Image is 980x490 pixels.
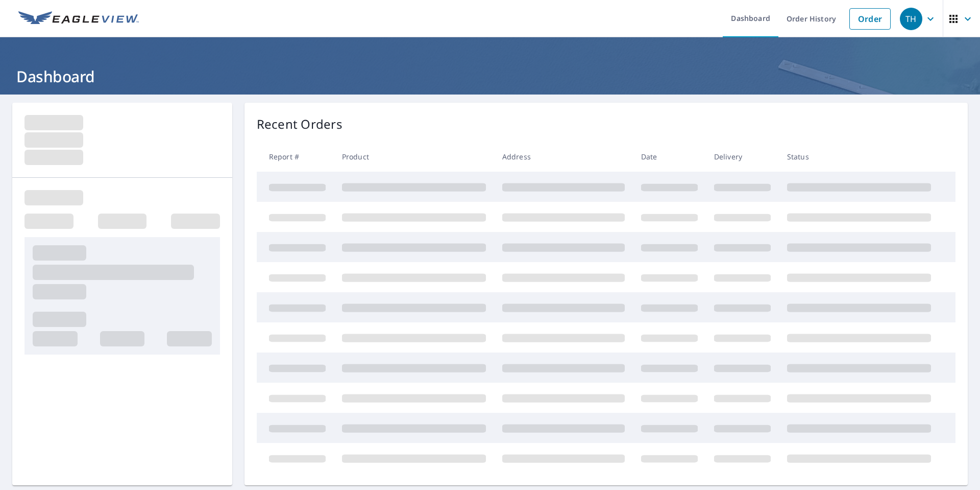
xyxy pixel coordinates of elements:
a: Order [849,8,891,30]
th: Date [633,142,706,172]
img: EV Logo [18,11,139,27]
th: Status [779,142,939,172]
th: Product [334,142,494,172]
p: Recent Orders [257,115,342,133]
th: Address [494,142,633,172]
th: Report # [257,142,334,172]
div: TH [900,8,922,30]
h1: Dashboard [12,66,968,87]
th: Delivery [706,142,779,172]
